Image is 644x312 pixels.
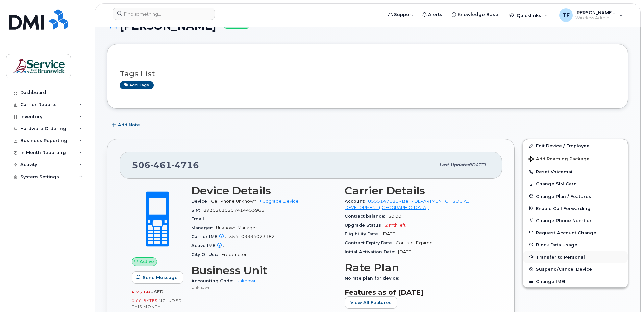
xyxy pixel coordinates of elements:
[120,70,616,78] h3: Tags List
[439,162,470,167] span: Last updated
[523,227,628,239] button: Request Account Change
[575,15,616,21] span: Wireless Admin
[517,12,541,18] span: Quicklinks
[132,271,183,284] button: Send Message
[554,8,628,22] div: Torres-Flores, Fernando (SD/DS)
[382,231,396,236] span: [DATE]
[191,185,337,197] h3: Device Details
[447,8,503,21] a: Knowledge Base
[345,214,388,219] span: Contract balance
[394,11,413,18] span: Support
[523,251,628,263] button: Transfer to Personal
[191,199,211,204] span: Device
[345,199,368,204] span: Account
[523,190,628,202] button: Change Plan / Features
[140,258,154,265] span: Active
[236,278,257,283] a: Unknown
[345,249,398,254] span: Initial Activation Date
[523,152,628,165] button: Add Roaming Package
[418,8,447,21] a: Alerts
[216,225,257,230] span: Unknown Manager
[143,274,178,281] span: Send Message
[385,223,406,228] span: 2 mth left
[221,252,248,257] span: Fredericton
[191,208,203,213] span: SIM
[523,214,628,227] button: Change Phone Number
[345,199,469,210] a: 0555147181 - Bell - DEPARTMENT OF SOCIAL DEVELOPMENT ([GEOGRAPHIC_DATA])
[208,216,212,222] span: —
[227,243,231,248] span: —
[345,288,490,296] h3: Features as of [DATE]
[211,199,256,204] span: Cell Phone Unknown
[132,298,157,303] span: 0.00 Bytes
[523,263,628,275] button: Suspend/Cancel Device
[523,165,628,178] button: Reset Voicemail
[172,160,199,170] span: 4716
[428,11,442,18] span: Alerts
[345,240,396,245] span: Contract Expiry Date
[191,225,216,230] span: Manager
[345,231,382,236] span: Eligibility Date
[345,185,490,197] h3: Carrier Details
[398,249,413,254] span: [DATE]
[575,10,616,15] span: [PERSON_NAME] (SD/DS)
[203,208,264,213] span: 89302610207414453966
[536,267,592,272] span: Suspend/Cancel Device
[113,8,215,20] input: Find something...
[523,178,628,190] button: Change SIM Card
[523,202,628,214] button: Enable Call Forwarding
[191,243,227,248] span: Active IMEI
[345,223,385,228] span: Upgrade Status
[191,252,221,257] span: City Of Use
[350,299,392,306] span: View All Features
[132,290,150,294] span: 4.75 GB
[345,276,402,281] span: No rate plan for device
[536,206,591,211] span: Enable Call Forwarding
[120,81,154,89] a: Add tags
[388,214,401,219] span: $0.00
[396,240,433,245] span: Contract Expired
[229,234,275,239] span: 354109334023182
[118,122,140,128] span: Add Note
[562,11,570,19] span: TF
[191,216,208,222] span: Email
[259,199,299,204] a: + Upgrade Device
[345,262,490,274] h3: Rate Plan
[528,156,590,163] span: Add Roaming Package
[150,289,164,294] span: used
[191,234,229,239] span: Carrier IMEI
[523,275,628,287] button: Change IMEI
[191,284,337,290] p: Unknown
[457,11,498,18] span: Knowledge Base
[191,264,337,277] h3: Business Unit
[345,296,397,309] button: View All Features
[504,8,553,22] div: Quicklinks
[107,119,146,131] button: Add Note
[150,160,172,170] span: 461
[523,239,628,251] button: Block Data Usage
[132,160,199,170] span: 506
[470,162,486,167] span: [DATE]
[191,278,236,283] span: Accounting Code
[536,193,591,199] span: Change Plan / Features
[383,8,418,21] a: Support
[523,139,628,152] a: Edit Device / Employee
